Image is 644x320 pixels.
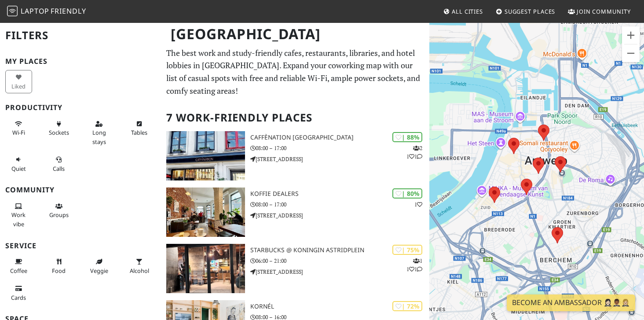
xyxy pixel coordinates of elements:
[250,134,429,141] h3: Caffènation [GEOGRAPHIC_DATA]
[5,242,156,250] h3: Service
[10,267,27,275] span: Coffee
[161,188,429,237] a: Koffie Dealers | 80% 1 Koffie Dealers 08:00 – 17:00 [STREET_ADDRESS]
[166,131,245,180] img: Caffènation Antwerp City Center
[51,6,86,16] span: Friendly
[53,165,65,173] span: Video/audio calls
[130,267,149,275] span: Alcohol
[564,4,634,19] a: Join Community
[5,22,156,49] h2: Filters
[161,131,429,180] a: Caffènation Antwerp City Center | 88% 211 Caffènation [GEOGRAPHIC_DATA] 08:00 – 17:00 [STREET_ADD...
[505,7,556,15] span: Suggest Places
[12,129,25,136] span: Stable Wi-Fi
[86,117,113,149] button: Long stays
[166,244,245,293] img: Starbucks @ Koningin Astridplein
[90,267,108,275] span: Veggie
[414,200,422,209] p: 1
[392,301,422,311] div: | 72%
[24,51,31,58] img: tab_domain_overview_orange.svg
[126,117,153,140] button: Tables
[97,52,148,58] div: Keywords by Traffic
[622,26,640,44] button: Zoom in
[21,6,49,16] span: Laptop
[49,129,69,136] span: Power sockets
[166,47,424,97] p: The best work and study-friendly cafes, restaurants, libraries, and hotel lobbies in [GEOGRAPHIC_...
[577,7,631,15] span: Join Community
[33,52,79,58] div: Domain Overview
[507,294,635,311] a: Become an Ambassador 🤵🏻‍♀️🤵🏾‍♂️🤵🏼‍♀️
[5,281,32,305] button: Cards
[46,117,73,140] button: Sockets
[5,57,156,66] h3: My Places
[250,303,429,310] h3: Kornél
[7,4,86,19] a: LaptopFriendly LaptopFriendly
[166,104,424,131] h2: 7 Work-Friendly Places
[5,152,32,176] button: Quiet
[46,254,73,278] button: Food
[392,188,422,199] div: | 80%
[14,14,21,21] img: logo_orange.svg
[250,144,429,152] p: 08:00 – 17:00
[5,254,32,278] button: Coffee
[23,23,97,30] div: Domain: [DOMAIN_NAME]
[131,129,147,136] span: Work-friendly tables
[25,14,43,21] div: v 4.0.25
[52,267,66,275] span: Food
[11,165,26,173] span: Quiet
[46,199,73,222] button: Groups
[250,211,429,220] p: [STREET_ADDRESS]
[439,4,487,19] a: All Cities
[406,144,422,161] p: 2 1 1
[622,44,640,62] button: Zoom out
[14,23,21,30] img: website_grey.svg
[250,246,429,254] h3: Starbucks @ Koningin Astridplein
[406,257,422,273] p: 1 1 1
[452,7,483,15] span: All Cities
[49,211,69,219] span: Group tables
[164,22,428,46] h1: [GEOGRAPHIC_DATA]
[250,268,429,276] p: [STREET_ADDRESS]
[250,155,429,163] p: [STREET_ADDRESS]
[5,117,32,140] button: Wi-Fi
[492,4,559,19] a: Suggest Places
[5,199,32,231] button: Work vibe
[161,244,429,293] a: Starbucks @ Koningin Astridplein | 75% 111 Starbucks @ Koningin Astridplein 06:00 – 21:00 [STREET...
[250,200,429,209] p: 08:00 – 17:00
[88,51,95,58] img: tab_keywords_by_traffic_grey.svg
[92,129,106,145] span: Long stays
[46,152,73,176] button: Calls
[250,257,429,265] p: 06:00 – 21:00
[392,132,422,142] div: | 88%
[166,188,245,237] img: Koffie Dealers
[250,190,429,198] h3: Koffie Dealers
[392,245,422,255] div: | 75%
[11,211,26,228] span: People working
[7,6,18,16] img: LaptopFriendly
[86,254,113,278] button: Veggie
[11,294,26,302] span: Credit cards
[5,103,156,112] h3: Productivity
[5,186,156,194] h3: Community
[126,254,153,278] button: Alcohol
